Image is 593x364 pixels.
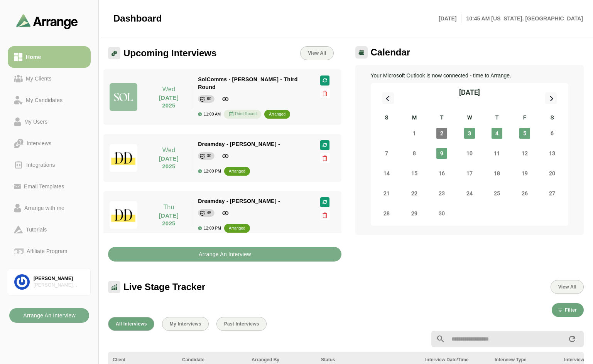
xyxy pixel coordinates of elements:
[8,268,91,296] a: [PERSON_NAME][PERSON_NAME] Associates
[568,334,577,344] i: appended action
[224,110,261,119] div: Third Round
[198,198,280,204] span: Dreamday - [PERSON_NAME] -
[182,356,242,363] div: Candidate
[519,148,530,159] span: Friday, September 12, 2025
[439,14,461,23] p: [DATE]
[551,280,584,294] button: View All
[436,168,447,179] span: Tuesday, September 16, 2025
[24,139,54,148] div: Interviews
[371,47,411,58] span: Calendar
[23,96,66,105] div: My Candidates
[8,219,91,240] a: Tutorials
[8,46,91,68] a: Home
[8,111,91,133] a: My Users
[162,317,209,331] button: My Interviews
[409,128,420,139] span: Monday, September 1, 2025
[21,203,68,213] div: Arrange with me
[409,188,420,199] span: Monday, September 22, 2025
[108,317,154,331] button: All Interviews
[207,209,211,217] div: 45
[110,144,137,172] img: dreamdayla_logo.jpg
[464,188,475,199] span: Wednesday, September 24, 2025
[456,113,483,123] div: W
[511,113,539,123] div: F
[381,168,392,179] span: Sunday, September 14, 2025
[123,281,205,293] span: Live Stage Tracker
[8,133,91,154] a: Interviews
[552,303,584,317] button: Filter
[23,74,55,83] div: My Clients
[8,89,91,111] a: My Candidates
[547,188,558,199] span: Saturday, September 27, 2025
[21,117,51,126] div: My Users
[8,154,91,176] a: Integrations
[409,148,420,159] span: Monday, September 8, 2025
[321,356,416,363] div: Status
[123,47,216,59] span: Upcoming Interviews
[436,148,447,159] span: Tuesday, September 9, 2025
[300,46,333,60] a: View All
[373,113,401,123] div: S
[269,111,286,118] div: arranged
[16,14,78,29] img: arrangeai-name-small-logo.4d2b8aee.svg
[149,212,188,227] p: [DATE] 2025
[24,247,70,256] div: Affiliate Program
[428,113,456,123] div: T
[198,76,297,90] span: SolComms - [PERSON_NAME] - Third Round
[461,14,583,23] p: 10:45 AM [US_STATE], [GEOGRAPHIC_DATA]
[115,321,147,327] span: All Interviews
[34,282,84,289] div: [PERSON_NAME] Associates
[149,146,188,155] p: Wed
[495,356,555,363] div: Interview Type
[23,308,76,323] b: Arrange An Interview
[381,208,392,219] span: Sunday, September 28, 2025
[110,201,137,229] img: dreamdayla_logo.jpg
[464,148,475,159] span: Wednesday, September 10, 2025
[400,113,428,123] div: M
[425,356,485,363] div: Interview Date/Time
[9,308,89,323] button: Arrange An Interview
[492,168,502,179] span: Thursday, September 18, 2025
[198,169,221,173] div: 12:00 PM
[252,356,312,363] div: Arranged By
[149,155,188,170] p: [DATE] 2025
[483,113,511,123] div: T
[23,160,58,169] div: Integrations
[216,317,267,331] button: Past Interviews
[207,152,211,160] div: 30
[381,148,392,159] span: Sunday, September 7, 2025
[547,168,558,179] span: Saturday, September 20, 2025
[492,128,502,139] span: Thursday, September 4, 2025
[558,284,576,290] span: View All
[436,208,447,219] span: Tuesday, September 30, 2025
[108,247,341,262] button: Arrange An Interview
[198,141,280,147] span: Dreamday - [PERSON_NAME] -
[224,321,259,327] span: Past Interviews
[207,95,211,103] div: 60
[198,247,251,262] b: Arrange An Interview
[436,128,447,139] span: Tuesday, September 2, 2025
[564,307,577,313] span: Filter
[169,321,201,327] span: My Interviews
[519,188,530,199] span: Friday, September 26, 2025
[229,168,245,175] div: arranged
[149,85,188,94] p: Wed
[547,148,558,159] span: Saturday, September 13, 2025
[149,94,188,109] p: [DATE] 2025
[229,225,245,232] div: arranged
[307,50,326,56] span: View All
[371,71,569,80] p: Your Microsoft Outlook is now connected - time to Arrange.
[21,182,67,191] div: Email Templates
[8,176,91,197] a: Email Templates
[539,113,566,123] div: S
[547,128,558,139] span: Saturday, September 6, 2025
[8,68,91,89] a: My Clients
[23,52,44,62] div: Home
[436,188,447,199] span: Tuesday, September 23, 2025
[459,87,480,98] div: [DATE]
[409,168,420,179] span: Monday, September 15, 2025
[110,83,137,111] img: solcomms_logo.jpg
[409,208,420,219] span: Monday, September 29, 2025
[198,226,221,230] div: 12:00 PM
[113,13,162,24] span: Dashboard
